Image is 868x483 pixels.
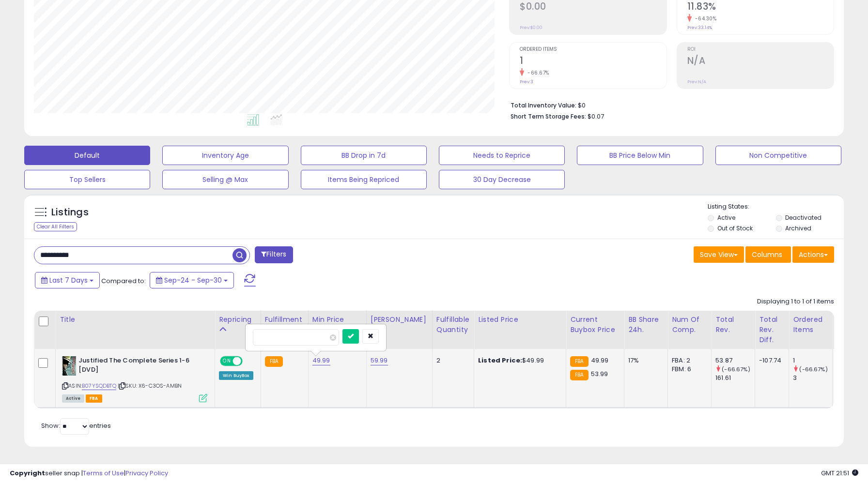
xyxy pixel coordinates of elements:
a: Privacy Policy [125,468,168,478]
div: Repricing [219,315,257,325]
button: Last 7 Days [35,272,100,288]
span: | SKU: X6-C3OS-AMBN [118,382,182,390]
span: All listings currently available for purchase on Amazon [62,394,84,403]
span: Ordered Items [520,47,666,52]
div: Num of Comp. [672,315,707,335]
div: Title [60,315,211,325]
div: 2 [436,356,466,365]
button: Save View [694,246,744,263]
div: [PERSON_NAME] [371,315,428,325]
a: Terms of Use [83,468,124,478]
a: B07YSQDBTQ [82,382,116,390]
button: Needs to Reprice [439,146,565,165]
small: (-66.67%) [799,365,827,373]
button: BB Drop in 7d [301,146,427,165]
button: Top Sellers [24,170,150,189]
small: -66.67% [524,69,549,76]
h2: $0.00 [520,1,666,14]
div: BB Share 24h. [628,315,664,335]
h2: 1 [520,55,666,68]
button: Sep-24 - Sep-30 [150,272,234,288]
button: 30 Day Decrease [439,170,565,189]
button: Columns [745,246,791,263]
li: $0 [511,99,827,110]
div: Total Rev. [715,315,751,335]
div: Fulfillment [265,315,304,325]
small: FBA [265,356,283,367]
span: Show: entries [41,421,111,430]
a: 59.99 [371,356,388,365]
span: Sep-24 - Sep-30 [164,275,222,285]
button: Selling @ Max [162,170,288,189]
b: Listed Price: [478,356,522,365]
div: Win BuyBox [219,371,253,380]
div: $49.99 [478,356,558,365]
span: Last 7 Days [49,275,88,285]
b: Total Inventory Value: [511,101,576,109]
strong: Copyright [10,468,45,478]
button: Inventory Age [162,146,288,165]
div: 161.61 [715,374,755,382]
div: -107.74 [759,356,781,365]
span: $0.07 [588,112,604,121]
div: 17% [628,356,660,365]
b: Short Term Storage Fees: [511,112,586,121]
label: Archived [785,224,811,232]
img: 419Ujp8VKBL._SL40_.jpg [62,356,76,376]
small: -64.30% [692,15,717,22]
span: OFF [241,357,257,365]
div: Total Rev. Diff. [759,315,785,345]
button: Items Being Repriced [301,170,427,189]
small: Prev: 33.14% [687,25,712,30]
div: seller snap | | [10,469,168,478]
span: Columns [752,250,782,259]
p: Listing States: [708,202,844,211]
div: Ordered Items [793,315,828,335]
span: 2025-10-8 21:51 GMT [821,468,858,478]
div: FBM: 6 [672,365,704,374]
span: ROI [687,47,834,52]
small: (-66.67%) [722,365,750,373]
div: Clear All Filters [34,222,77,231]
div: Fulfillable Quantity [436,315,470,335]
button: Filters [255,246,293,263]
h2: N/A [687,55,834,68]
div: Current Buybox Price [570,315,620,335]
div: 53.87 [715,356,755,365]
div: ASIN: [62,356,207,401]
h5: Listings [51,206,89,219]
div: 3 [793,374,832,382]
span: Compared to: [101,276,146,286]
small: FBA [570,370,588,380]
small: Prev: 3 [520,79,533,85]
label: Deactivated [785,213,821,222]
div: Displaying 1 to 1 of 1 items [757,297,834,306]
h2: 11.83% [687,1,834,14]
small: FBA [570,356,588,367]
button: BB Price Below Min [577,146,703,165]
a: 49.99 [312,356,330,365]
small: Prev: $0.00 [520,25,542,30]
span: 49.99 [591,356,609,365]
label: Out of Stock [717,224,753,232]
span: 53.99 [591,369,608,378]
div: Listed Price [478,315,562,325]
span: FBA [86,394,102,403]
div: 1 [793,356,832,365]
label: Active [717,213,735,222]
button: Default [24,146,150,165]
b: Justified The Complete Series 1-6 [DVD] [78,356,196,377]
span: ON [221,357,233,365]
div: FBA: 2 [672,356,704,365]
button: Actions [792,246,834,263]
small: Prev: N/A [687,79,706,85]
div: Min Price [312,315,362,325]
button: Non Competitive [715,146,841,165]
